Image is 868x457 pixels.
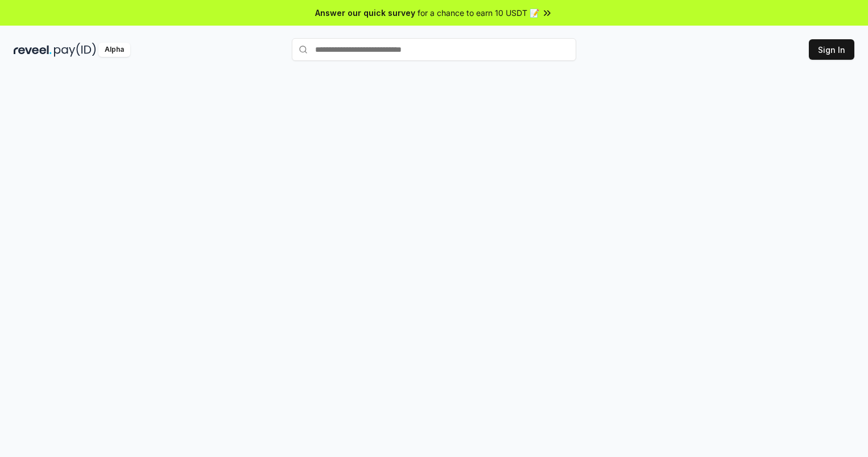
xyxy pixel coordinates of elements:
img: reveel_dark [14,43,52,57]
span: for a chance to earn 10 USDT 📝 [418,7,539,19]
button: Sign In [809,39,854,60]
div: Alpha [98,43,130,57]
img: pay_id [54,43,96,57]
span: Answer our quick survey [315,7,415,19]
